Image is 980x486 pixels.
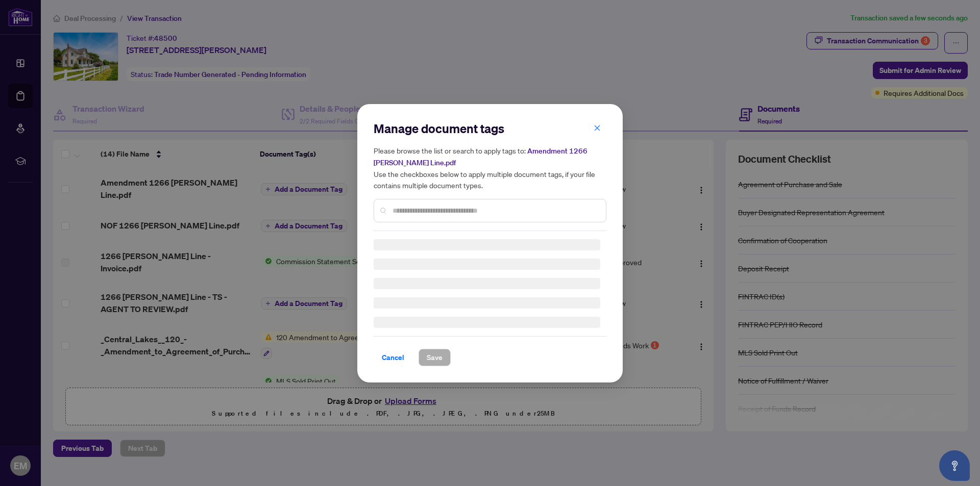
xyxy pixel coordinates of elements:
[382,349,404,366] span: Cancel
[374,146,587,167] span: Amendment 1266 [PERSON_NAME] Line.pdf
[419,349,451,366] button: Save
[374,349,412,366] button: Cancel
[939,450,970,481] button: Open asap
[594,124,601,131] span: close
[374,145,606,191] h5: Please browse the list or search to apply tags to: Use the checkboxes below to apply multiple doc...
[374,120,606,137] h2: Manage document tags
